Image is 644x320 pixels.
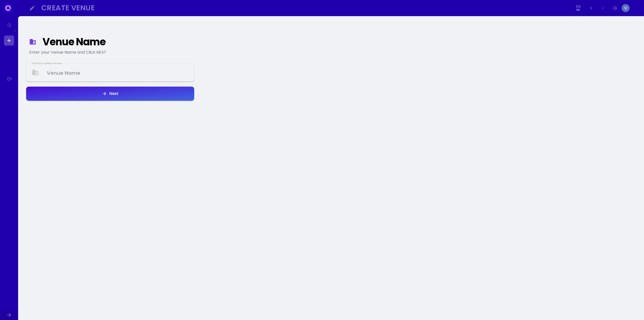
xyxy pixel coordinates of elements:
[622,4,630,12] img: Image
[29,49,191,55] div: Enter your Venue Name and Click NEXT
[41,5,566,11] div: Create Venue
[27,65,194,80] input: Venue Name
[631,4,639,12] img: Image
[43,37,189,46] div: Venue Name
[107,92,118,96] div: Next
[26,87,194,101] button: Next
[29,61,64,65] div: Create a New Venue
[39,3,571,14] button: Create Venue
